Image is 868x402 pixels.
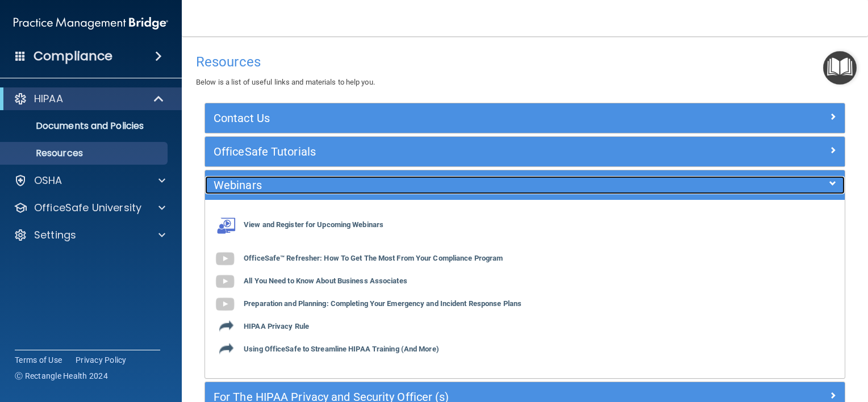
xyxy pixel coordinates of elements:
a: Contact Us [214,109,836,127]
p: Resources [7,148,162,159]
button: Open Resource Center [823,51,857,85]
h4: Compliance [34,48,112,64]
h5: Webinars [214,179,677,191]
span: Below is a list of useful links and materials to help you. [196,78,375,86]
a: Settings [14,228,165,242]
b: Using OfficeSafe to Streamline HIPAA Training (And More) [244,345,439,354]
h4: Resources [196,55,854,69]
img: PMB logo [14,12,168,35]
b: View and Register for Upcoming Webinars [244,221,383,229]
b: OfficeSafe™ Refresher: How To Get The Most From Your Compliance Program [244,254,503,263]
b: All You Need to Know About Business Associates [244,277,407,286]
img: icon-export.b9366987.png [219,341,233,355]
h5: OfficeSafe Tutorials [214,145,677,158]
img: webinarIcon.c7ebbf15.png [214,217,236,234]
b: HIPAA Privacy Rule [244,323,309,331]
a: OfficeSafe Tutorials [214,143,836,161]
span: Ⓒ Rectangle Health 2024 [15,370,108,382]
p: OSHA [34,174,62,187]
a: Terms of Use [15,354,62,366]
iframe: Drift Widget Chat Controller [811,342,854,385]
p: Documents and Policies [7,120,162,132]
img: gray_youtube_icon.38fcd6cc.png [214,293,236,316]
a: Webinars [214,176,836,194]
b: Preparation and Planning: Completing Your Emergency and Incident Response Plans [244,300,521,308]
img: gray_youtube_icon.38fcd6cc.png [214,270,236,293]
img: gray_youtube_icon.38fcd6cc.png [214,248,236,270]
a: HIPAA [14,92,165,106]
a: Using OfficeSafe to Streamline HIPAA Training (And More) [214,345,439,354]
h5: Contact Us [214,112,677,124]
a: OSHA [14,174,165,187]
img: icon-export.b9366987.png [219,319,233,333]
a: OfficeSafe University [14,201,165,215]
p: HIPAA [34,92,63,106]
a: Privacy Policy [76,354,127,366]
p: OfficeSafe University [34,201,141,215]
a: HIPAA Privacy Rule [214,323,309,331]
p: Settings [34,228,76,242]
